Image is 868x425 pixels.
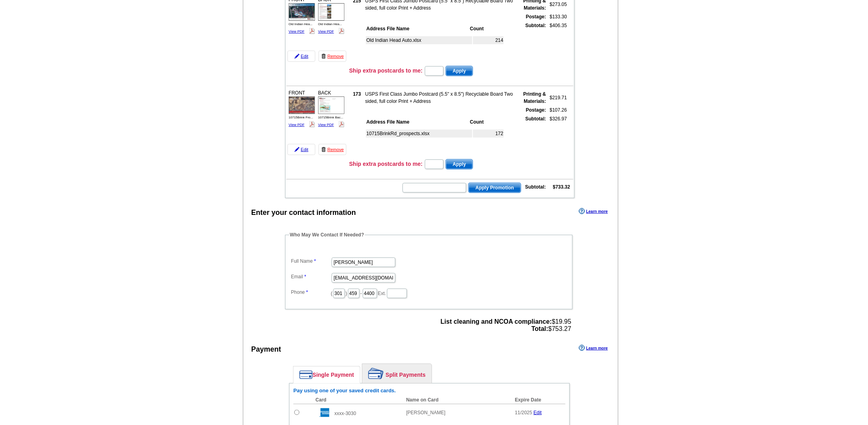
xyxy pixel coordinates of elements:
td: USPS First Class Jumbo Postcard (5.5" x 8.5") Recyclable Board Two sided, full color Print + Address [365,90,515,105]
th: Card [312,396,403,404]
span: [PERSON_NAME] [406,410,446,415]
legend: Who May We Contact If Needed? [289,231,365,238]
span: Apply Promotion [469,183,521,193]
th: Count [469,118,504,126]
img: single-payment.png [299,370,313,379]
td: 172 [473,130,504,138]
span: Apply [446,159,473,169]
td: 214 [473,36,504,44]
span: Old Indian Hea... [289,22,313,26]
iframe: LiveChat chat widget [709,240,868,425]
strong: Subtotal: [526,23,546,28]
a: View PDF [318,123,334,127]
td: $107.26 [547,106,567,114]
img: trashcan-icon.gif [321,54,326,59]
strong: Postage: [526,14,546,20]
td: $326.97 [547,115,567,156]
img: pdf_logo.png [338,121,344,127]
label: Email [291,273,331,280]
td: $133.30 [547,13,567,21]
label: Full Name [291,258,331,265]
img: small-thumb.jpg [318,96,344,114]
img: small-thumb.jpg [289,3,315,20]
a: Single Payment [293,366,360,383]
img: amex.gif [316,408,329,417]
a: Split Payments [362,364,432,383]
img: trashcan-icon.gif [321,147,326,152]
label: Phone [291,289,331,296]
th: Expire Date [511,396,565,404]
td: 10715BrinkRd_prospects.xlsx [366,130,472,138]
a: View PDF [289,30,305,33]
a: Learn more [579,208,608,214]
strong: Total: [532,325,548,332]
span: 10715Brink Fro... [289,116,313,119]
span: xxxx-3030 [334,411,356,416]
a: Edit [287,51,315,62]
a: Remove [319,144,346,155]
button: Apply [446,66,473,76]
th: Address File Name [366,118,469,126]
span: Old Indian Hea... [318,22,342,26]
img: pdf_logo.png [338,28,344,34]
div: BACK [317,88,346,129]
div: Enter your contact information [251,207,356,218]
th: Address File Name [366,25,469,33]
strong: Subtotal: [526,116,546,122]
strong: 173 [353,91,361,97]
img: split-payment.png [368,368,384,379]
a: Edit [287,144,315,155]
strong: Printing & Materials: [523,91,546,104]
span: $19.95 $753.27 [441,318,571,333]
a: Edit [534,410,542,415]
dd: ( ) - Ext. [289,287,569,299]
img: small-thumb.jpg [318,3,344,20]
h3: Ship extra postcards to me: [349,160,422,167]
div: FRONT [287,88,316,129]
strong: $733.32 [553,184,570,190]
th: Name on Card [402,396,511,404]
td: $406.35 [547,22,567,63]
th: Count [469,25,504,33]
a: Remove [319,51,346,62]
img: pencil-icon.gif [295,147,299,152]
img: small-thumb.jpg [289,96,315,114]
span: Apply [446,66,473,76]
img: pdf_logo.png [309,121,315,127]
h3: Ship extra postcards to me: [349,67,422,74]
a: View PDF [318,30,334,33]
strong: Postage: [526,107,546,113]
a: Learn more [579,345,608,351]
h6: Pay using one of your saved credit cards. [293,388,565,394]
td: $219.71 [547,90,567,105]
img: pencil-icon.gif [295,54,299,59]
span: 10715Brink Bac... [318,116,343,119]
strong: Subtotal: [525,184,546,190]
strong: List cleaning and NCOA compliance: [441,318,552,325]
td: Old Indian Head Auto.xlsx [366,36,472,44]
button: Apply [446,159,473,169]
div: Payment [251,344,281,355]
button: Apply Promotion [468,183,521,193]
span: 11/2025 [515,410,532,415]
img: pdf_logo.png [309,28,315,34]
a: View PDF [289,123,305,127]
